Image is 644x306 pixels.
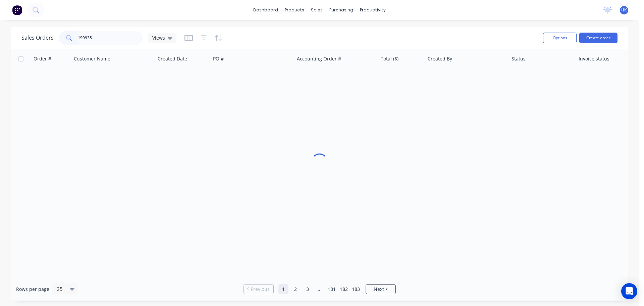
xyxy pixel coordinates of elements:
[34,55,51,62] div: Order #
[12,5,22,15] img: Factory
[339,284,349,294] a: Page 182
[74,55,110,62] div: Customer Name
[213,55,224,62] div: PO #
[251,286,270,293] span: Previous
[374,286,384,293] span: Next
[428,55,452,62] div: Created By
[351,284,361,294] a: Page 183
[366,286,395,293] a: Next page
[512,55,526,62] div: Status
[621,7,627,13] span: HK
[579,33,618,43] button: Create order
[621,283,637,299] div: Open Intercom Messenger
[21,35,54,41] h1: Sales Orders
[281,5,308,15] div: products
[152,34,165,41] span: Views
[579,55,609,62] div: Invoice status
[241,284,398,294] ul: Pagination
[290,284,301,294] a: Page 2
[308,5,326,15] div: sales
[315,284,325,294] a: Jump forward
[297,55,341,62] div: Accounting Order #
[326,5,357,15] div: purchasing
[158,55,187,62] div: Created Date
[250,5,281,15] a: dashboard
[327,284,337,294] a: Page 181
[381,55,398,62] div: Total ($)
[303,284,313,294] a: Page 3
[16,286,49,293] span: Rows per page
[357,5,389,15] div: productivity
[543,33,577,43] button: Options
[78,31,143,45] input: Search...
[278,284,288,294] a: Page 1 is your current page
[244,286,273,293] a: Previous page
